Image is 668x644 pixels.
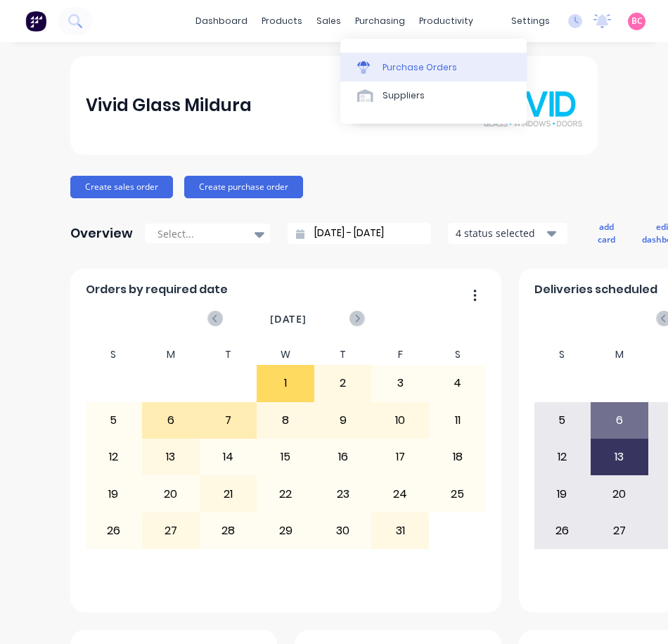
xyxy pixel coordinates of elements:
button: Create purchase order [184,176,303,198]
div: 6 [591,403,648,438]
div: 2 [315,366,371,401]
span: Deliveries scheduled [534,281,657,298]
div: F [371,344,429,365]
div: 6 [143,403,199,438]
span: Orders by required date [86,281,228,298]
button: add card [589,218,624,249]
div: 30 [315,513,371,548]
div: 22 [257,476,314,511]
div: 18 [430,439,486,475]
span: BC [631,15,643,27]
div: 25 [430,476,486,511]
div: Overview [70,219,133,247]
div: 28 [200,513,257,548]
div: 19 [534,476,591,511]
span: [DATE] [270,311,307,327]
div: 7 [200,403,257,438]
div: 21 [200,476,257,511]
div: M [142,344,200,365]
div: 16 [315,439,371,475]
img: Factory [25,11,46,32]
div: 31 [372,513,428,548]
div: M [591,344,648,365]
div: 27 [143,513,199,548]
div: 4 [430,366,486,401]
div: Vivid Glass Mildura [86,91,252,120]
div: 5 [534,403,591,438]
div: T [314,344,372,365]
div: Suppliers [383,89,425,102]
button: 4 status selected [448,223,567,244]
a: Suppliers [340,82,527,110]
div: 26 [86,513,142,548]
div: 26 [534,513,591,548]
div: 27 [591,513,648,548]
div: Purchase Orders [383,61,457,74]
div: T [200,344,257,365]
a: dashboard [188,11,255,32]
div: 10 [372,403,428,438]
div: 19 [86,476,142,511]
div: 12 [534,439,591,475]
div: 14 [200,439,257,475]
div: 12 [86,439,142,475]
div: 20 [591,476,648,511]
div: 5 [86,403,142,438]
a: Purchase Orders [340,53,527,81]
div: S [85,344,143,365]
div: productivity [412,11,480,32]
div: 15 [257,439,314,475]
img: Vivid Glass Mildura [484,84,582,127]
div: S [534,344,591,365]
div: W [257,344,314,365]
div: 29 [257,513,314,548]
div: S [429,344,487,365]
div: 3 [372,366,428,401]
div: 11 [430,403,486,438]
div: 8 [257,403,314,438]
div: settings [504,11,557,32]
div: 1 [257,366,314,401]
div: 23 [315,476,371,511]
div: 9 [315,403,371,438]
div: 24 [372,476,428,511]
div: 17 [372,439,428,475]
div: purchasing [348,11,412,32]
div: sales [309,11,348,32]
div: products [255,11,309,32]
button: Create sales order [70,176,173,198]
div: 4 status selected [456,226,544,240]
div: 20 [143,476,199,511]
div: 13 [591,439,648,475]
div: 13 [143,439,199,475]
